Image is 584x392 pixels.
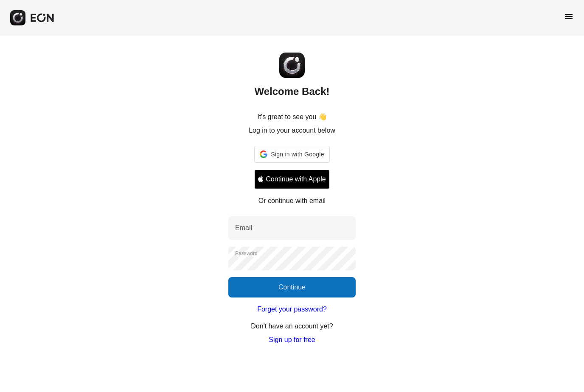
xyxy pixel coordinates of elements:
p: It's great to see you 👋 [257,112,327,122]
a: Sign up for free [269,335,315,345]
p: Or continue with email [258,196,326,206]
button: Continue [228,277,356,297]
p: Log in to your account below [249,125,335,136]
span: Sign in with Google [271,149,324,159]
p: Don't have an account yet? [251,321,333,331]
a: Forget your password? [257,304,327,314]
h2: Welcome Back! [255,85,330,98]
button: Signin with apple ID [254,170,329,189]
label: Email [235,223,252,233]
label: Password [235,250,258,257]
div: Sign in with Google [254,146,329,163]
